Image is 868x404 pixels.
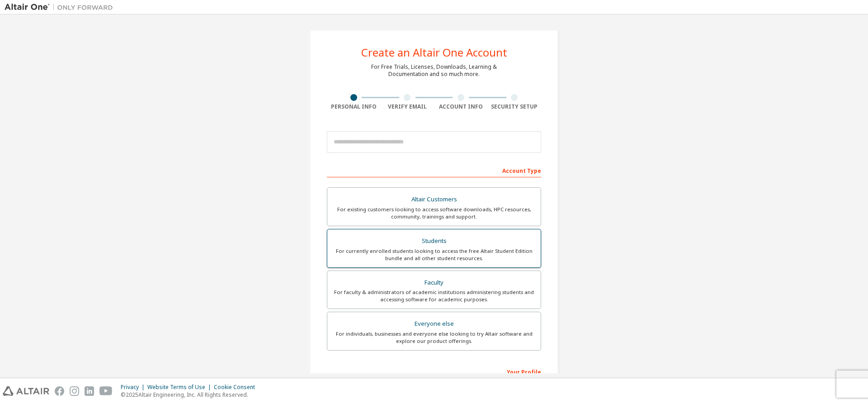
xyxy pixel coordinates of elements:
div: Your Profile [327,364,541,379]
img: instagram.svg [70,386,79,396]
img: youtube.svg [99,386,113,396]
div: Faculty [333,276,535,289]
img: Altair One [5,3,118,12]
img: linkedin.svg [85,386,94,396]
img: facebook.svg [55,386,64,396]
div: For currently enrolled students looking to access the free Altair Student Edition bundle and all ... [333,247,535,262]
div: For Free Trials, Licenses, Downloads, Learning & Documentation and so much more. [371,63,497,78]
div: Altair Customers [333,193,535,206]
div: Everyone else [333,318,535,330]
div: For existing customers looking to access software downloads, HPC resources, community, trainings ... [333,206,535,220]
div: Security Setup [488,103,542,110]
div: Students [333,235,535,247]
div: Personal Info [327,103,381,110]
div: Account Type [327,163,541,177]
div: For individuals, businesses and everyone else looking to try Altair software and explore our prod... [333,330,535,345]
div: For faculty & administrators of academic institutions administering students and accessing softwa... [333,289,535,303]
div: Privacy [121,384,147,391]
img: altair_logo.svg [3,386,49,396]
div: Verify Email [381,103,434,110]
div: Website Terms of Use [147,384,214,391]
p: © 2025 Altair Engineering, Inc. All Rights Reserved. [121,391,260,399]
div: Account Info [434,103,488,110]
div: Cookie Consent [214,384,260,391]
div: Create an Altair One Account [361,47,507,58]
